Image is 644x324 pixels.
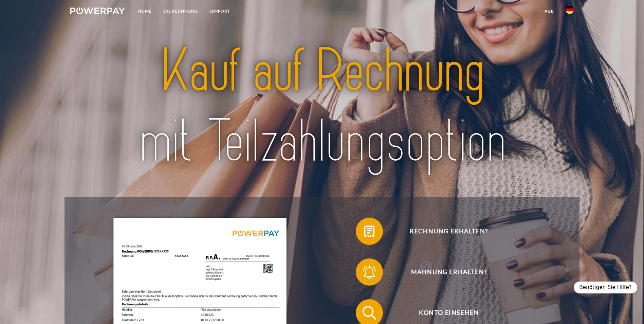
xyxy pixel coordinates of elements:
[132,5,158,17] a: Home
[204,5,236,17] a: SUPPORT
[95,32,549,180] img: title-powerpay_de.svg
[361,223,378,240] img: qb_bill.svg
[566,6,574,14] img: de
[366,258,532,286] span: Mahnung erhalten?
[361,304,378,321] img: qb_search.svg
[158,5,204,17] a: DIE RECHNUNG
[356,258,532,286] button: Mahnung erhalten?
[574,282,637,293] div: Benötigen Sie Hilfe?
[361,264,378,281] img: qb_bell.svg
[356,218,532,245] button: Rechnung erhalten?
[70,7,125,14] img: logo-powerpay-white.svg
[366,218,532,245] span: Rechnung erhalten?
[539,5,560,17] a: agb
